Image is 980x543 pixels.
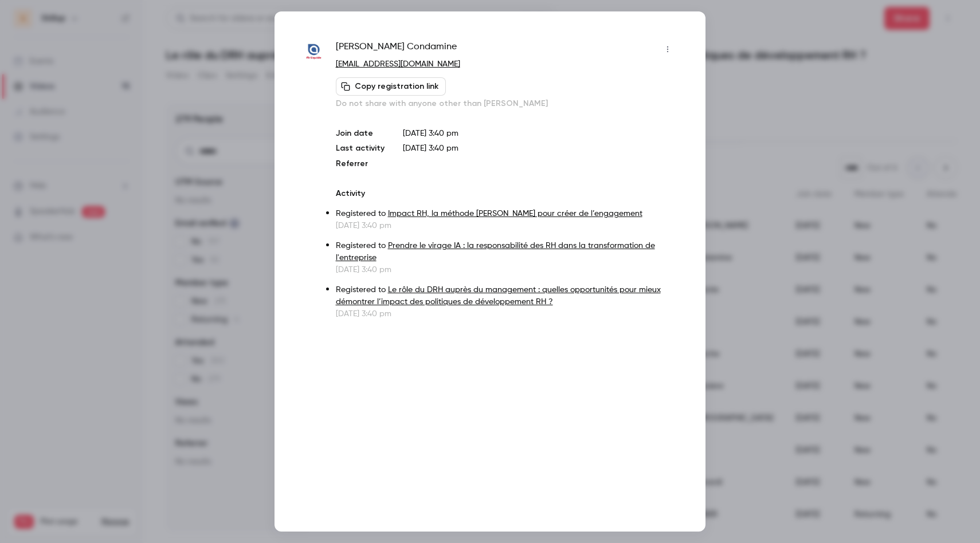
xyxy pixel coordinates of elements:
[336,284,677,308] p: Registered to
[388,210,642,218] a: Impact RH, la méthode [PERSON_NAME] pour créer de l’engagement
[336,308,677,320] p: [DATE] 3:40 pm
[336,143,385,155] p: Last activity
[403,128,677,139] p: [DATE] 3:40 pm
[336,158,385,170] p: Referrer
[336,286,661,306] a: Le rôle du DRH auprès du management : quelles opportunités pour mieux démontrer l’impact des poli...
[336,188,677,199] p: Activity
[336,264,677,276] p: [DATE] 3:40 pm
[336,208,677,220] p: Registered to
[336,242,655,262] a: Prendre le virage IA : la responsabilité des RH dans la transformation de l'entreprise
[303,41,324,62] img: airliquide.com
[403,144,458,152] span: [DATE] 3:40 pm
[336,128,385,139] p: Join date
[336,60,460,68] a: [EMAIL_ADDRESS][DOMAIN_NAME]
[336,220,677,231] p: [DATE] 3:40 pm
[336,240,677,264] p: Registered to
[336,40,457,58] span: [PERSON_NAME] Condamine
[336,77,446,96] button: Copy registration link
[336,98,677,109] p: Do not share with anyone other than [PERSON_NAME]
